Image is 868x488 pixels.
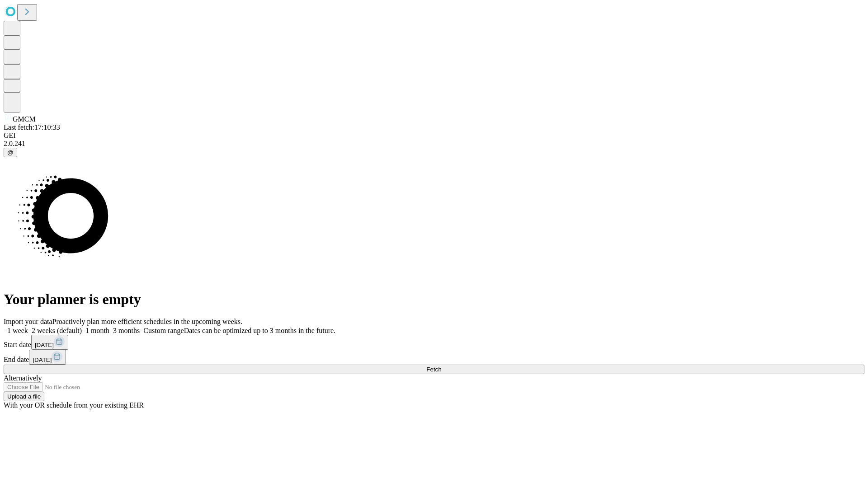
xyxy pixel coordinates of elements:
[32,327,82,334] span: 2 weeks (default)
[4,350,864,365] div: End date
[4,335,864,350] div: Start date
[35,342,54,348] span: [DATE]
[4,401,144,409] span: With your OR schedule from your existing EHR
[4,123,60,131] span: Last fetch: 17:10:33
[4,131,864,140] div: GEI
[4,318,52,325] span: Import your data
[13,115,36,123] span: GMCM
[4,374,42,382] span: Alternatively
[52,318,242,325] span: Proactively plan more efficient schedules in the upcoming weeks.
[113,327,140,334] span: 3 months
[143,327,184,334] span: Custom range
[31,335,68,350] button: [DATE]
[4,392,44,401] button: Upload a file
[33,357,52,363] span: [DATE]
[7,149,14,156] span: @
[85,327,109,334] span: 1 month
[4,291,864,308] h1: Your planner is empty
[4,365,864,374] button: Fetch
[184,327,335,334] span: Dates can be optimized up to 3 months in the future.
[4,148,17,157] button: @
[426,366,441,373] span: Fetch
[4,140,864,148] div: 2.0.241
[29,350,66,365] button: [DATE]
[7,327,28,334] span: 1 week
